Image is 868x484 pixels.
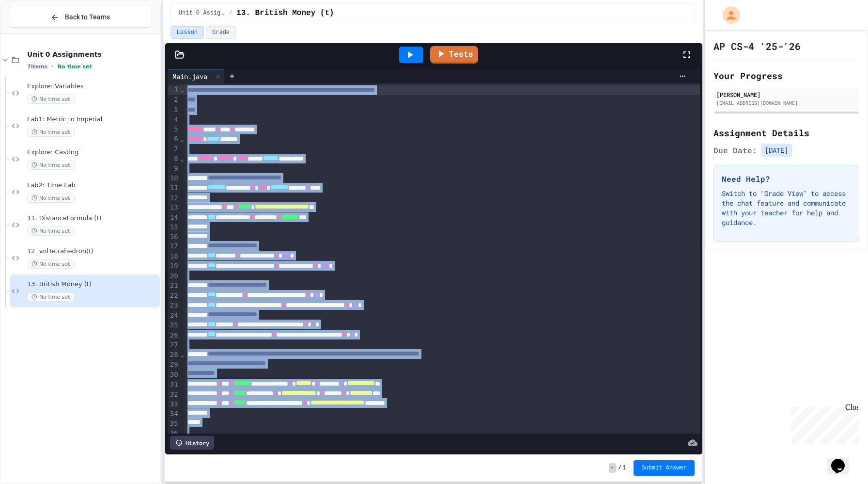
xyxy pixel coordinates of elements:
[827,445,858,474] iframe: chat widget
[168,321,180,330] div: 25
[170,436,214,450] div: History
[168,203,180,212] div: 13
[168,400,180,409] div: 33
[168,419,180,429] div: 35
[168,232,180,242] div: 16
[27,259,75,269] span: No time set
[9,7,152,28] button: Back to Teams
[168,340,180,350] div: 27
[168,71,212,81] div: Main.java
[430,46,478,64] a: Tests
[168,85,180,95] div: 1
[622,464,626,472] span: 1
[27,115,158,124] span: Lab1: Metric to Imperial
[168,194,180,203] div: 12
[180,155,185,162] span: Fold line
[168,311,180,321] div: 24
[27,280,158,289] span: 13. British Money (t)
[4,4,67,62] div: Chat with us now!Close
[168,223,180,232] div: 15
[168,115,180,125] div: 4
[27,292,75,302] span: No time set
[180,86,185,94] span: Fold line
[168,350,180,360] div: 28
[57,64,92,70] span: No time set
[168,291,180,301] div: 22
[168,429,180,438] div: 36
[168,252,180,261] div: 18
[168,105,180,115] div: 3
[722,189,851,227] p: Switch to "Grade View" to access the chat feature and communicate with your teacher for help and ...
[634,460,695,476] button: Submit Answer
[168,125,180,134] div: 5
[65,12,110,22] span: Back to Teams
[168,145,180,154] div: 7
[168,164,180,174] div: 9
[168,380,180,389] div: 31
[229,9,232,17] span: /
[27,194,75,203] span: No time set
[27,64,47,70] span: 7 items
[27,161,75,170] span: No time set
[179,9,225,17] span: Unit 0 Assignments
[168,281,180,290] div: 21
[168,272,180,281] div: 20
[713,69,859,82] h2: Your Progress
[168,183,180,193] div: 11
[27,50,158,59] span: Unit 0 Assignments
[206,26,236,39] button: Grade
[641,464,687,472] span: Submit Answer
[27,181,158,190] span: Lab2: Time Lab
[27,95,75,104] span: No time set
[713,4,743,26] div: My Account
[27,148,158,157] span: Explore: Casting
[27,247,158,256] span: 12. volTetrahedron(t)
[168,370,180,380] div: 30
[168,154,180,164] div: 8
[27,214,158,223] span: 11. DistanceFormula (t)
[170,26,204,39] button: Lesson
[716,99,856,107] div: [EMAIL_ADDRESS][DOMAIN_NAME]
[713,126,859,140] h2: Assignment Details
[168,409,180,419] div: 34
[609,463,616,473] span: -
[27,128,75,137] span: No time set
[51,63,53,70] span: •
[168,95,180,105] div: 2
[236,7,334,19] span: 13. British Money (t)
[713,39,801,53] h1: AP CS-4 '25-'26
[168,174,180,183] div: 10
[180,135,185,143] span: Fold line
[168,390,180,400] div: 32
[27,82,158,91] span: Explore: Variables
[168,242,180,251] div: 17
[716,90,856,99] div: [PERSON_NAME]
[168,331,180,340] div: 26
[27,226,75,236] span: No time set
[168,261,180,271] div: 19
[722,173,851,185] h3: Need Help?
[168,360,180,370] div: 29
[713,145,757,156] span: Due Date:
[618,464,621,472] span: /
[788,403,858,444] iframe: chat widget
[168,134,180,144] div: 6
[168,213,180,223] div: 14
[168,69,224,83] div: Main.java
[761,144,792,157] span: [DATE]
[168,301,180,310] div: 23
[180,351,185,358] span: Fold line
